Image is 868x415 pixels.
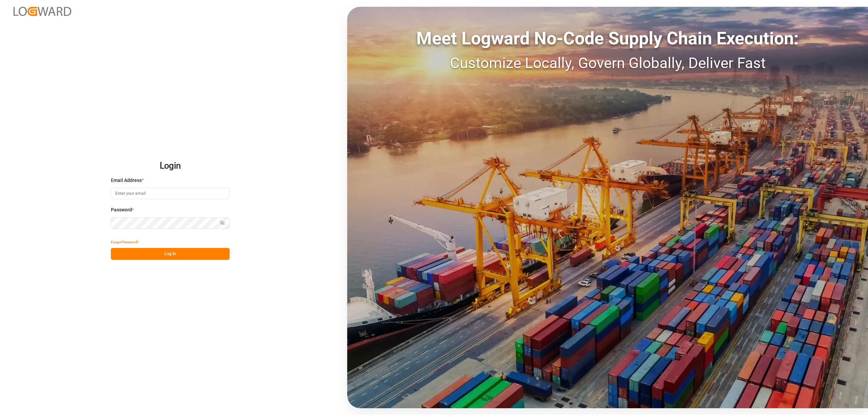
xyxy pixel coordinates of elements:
span: Password [111,206,132,213]
h2: Login [111,155,230,177]
span: Email Address [111,177,142,184]
div: Customize Locally, Govern Globally, Deliver Fast [347,52,868,74]
img: Logward_new_orange.png [14,7,71,16]
div: Meet Logward No-Code Supply Chain Execution: [347,25,868,52]
input: Enter your email [111,187,230,199]
button: Log In [111,248,230,260]
button: Forgot Password? [111,236,139,248]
